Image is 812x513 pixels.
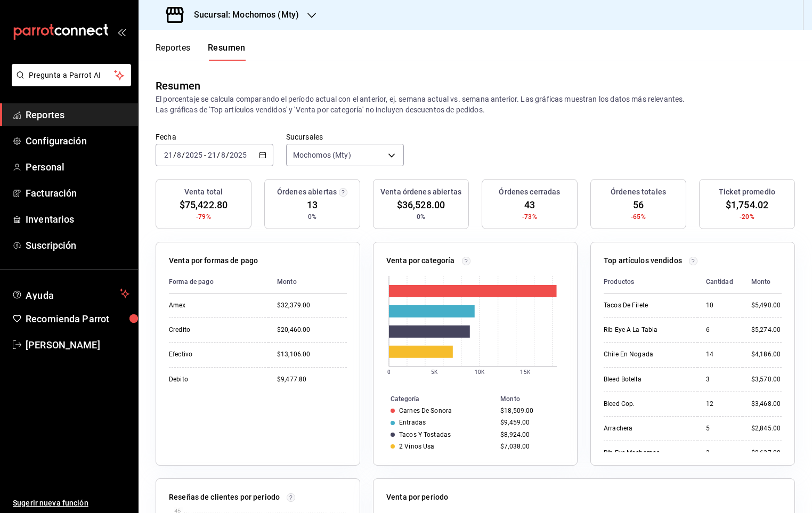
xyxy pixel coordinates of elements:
[706,325,734,335] div: 6
[633,198,644,212] span: 56
[208,43,246,61] button: Resumen
[13,498,129,509] span: Sugerir nueva función
[156,133,273,141] label: Fecha
[399,419,426,426] div: Entradas
[12,64,131,86] button: Pregunta a Parrot AI
[706,400,734,409] div: 12
[500,443,560,450] div: $7,038.00
[169,350,260,359] div: Efectivo
[751,325,782,335] div: $5,274.00
[173,151,176,159] span: /
[499,186,560,198] h3: Órdenes cerradas
[751,350,782,359] div: $4,186.00
[706,301,734,310] div: 10
[308,212,316,222] span: 0%
[706,350,734,359] div: 14
[719,186,775,198] h3: Ticket promedio
[706,449,734,458] div: 3
[196,212,211,222] span: -79%
[226,151,229,159] span: /
[604,424,689,433] div: Arrachera
[26,287,116,300] span: Ayuda
[229,151,247,159] input: ----
[751,375,782,384] div: $3,570.00
[164,151,173,159] input: --
[500,431,560,438] div: $8,924.00
[180,198,228,212] span: $75,422.80
[697,271,743,294] th: Cantidad
[399,431,451,438] div: Tacos Y Tostadas
[751,449,782,458] div: $2,637.00
[386,255,455,266] p: Venta por categoría
[706,375,734,384] div: 3
[399,407,452,414] div: Carnes De Sonora
[217,151,220,159] span: /
[277,375,347,384] div: $9,477.80
[169,325,260,335] div: Credito
[182,151,185,159] span: /
[156,43,191,61] button: Reportes
[169,375,260,384] div: Debito
[26,108,129,122] span: Reportes
[631,212,646,222] span: -65%
[26,212,129,226] span: Inventarios
[184,186,223,198] h3: Venta total
[751,400,782,409] div: $3,468.00
[604,350,689,359] div: Chile En Nogada
[277,350,347,359] div: $13,106.00
[380,186,461,198] h3: Venta órdenes abiertas
[399,443,434,450] div: 2 Vinos Usa
[7,77,131,88] a: Pregunta a Parrot AI
[277,325,347,335] div: $20,460.00
[500,419,560,426] div: $9,459.00
[169,301,260,310] div: Amex
[386,492,448,503] p: Venta por periodo
[156,43,246,61] div: navigation tabs
[29,70,115,81] span: Pregunta a Parrot AI
[604,325,689,335] div: Rib Eye A La Tabla
[431,369,438,375] text: 5K
[26,338,129,352] span: [PERSON_NAME]
[156,78,200,94] div: Resumen
[277,301,347,310] div: $32,379.00
[117,28,126,36] button: open_drawer_menu
[26,160,129,174] span: Personal
[397,198,445,212] span: $36,528.00
[604,301,689,310] div: Tacos De Filete
[743,271,782,294] th: Monto
[604,449,689,458] div: Rib Eye Mochomos
[751,424,782,433] div: $2,845.00
[726,198,768,212] span: $1,754.02
[26,238,129,253] span: Suscripción
[604,255,682,266] p: Top artículos vendidos
[26,312,129,326] span: Recomienda Parrot
[169,271,269,294] th: Forma de pago
[221,151,226,159] input: --
[204,151,206,159] span: -
[307,198,318,212] span: 13
[169,492,280,503] p: Reseñas de clientes por periodo
[500,407,560,414] div: $18,509.00
[522,212,537,222] span: -73%
[373,393,496,405] th: Categoría
[176,151,182,159] input: --
[475,369,485,375] text: 10K
[521,369,531,375] text: 15K
[524,198,535,212] span: 43
[26,134,129,148] span: Configuración
[169,255,258,266] p: Venta por formas de pago
[207,151,217,159] input: --
[277,186,337,198] h3: Órdenes abiertas
[706,424,734,433] div: 5
[751,301,782,310] div: $5,490.00
[156,94,795,115] p: El porcentaje se calcula comparando el período actual con el anterior, ej. semana actual vs. sema...
[269,271,347,294] th: Monto
[740,212,754,222] span: -20%
[604,375,689,384] div: Bleed Botella
[611,186,666,198] h3: Órdenes totales
[417,212,425,222] span: 0%
[286,133,404,141] label: Sucursales
[496,393,577,405] th: Monto
[387,369,391,375] text: 0
[604,400,689,409] div: Bleed Cop.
